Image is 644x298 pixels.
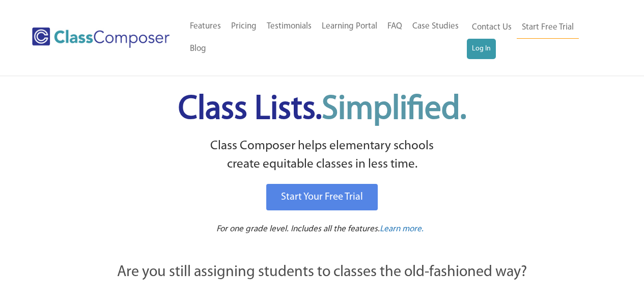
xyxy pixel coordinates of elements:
[185,15,226,38] a: Features
[262,15,317,38] a: Testimonials
[178,93,466,126] span: Class Lists.
[281,192,363,202] span: Start Your Free Trial
[467,39,496,59] a: Log In
[322,93,466,126] span: Simplified.
[407,15,464,38] a: Case Studies
[380,225,424,233] span: Learn more.
[517,16,579,39] a: Start Free Trial
[226,15,262,38] a: Pricing
[380,223,424,236] a: Learn more.
[467,16,517,39] a: Contact Us
[32,28,170,48] img: Class Composer
[317,15,382,38] a: Learning Portal
[185,15,467,60] nav: Header Menu
[185,38,211,60] a: Blog
[467,16,604,59] nav: Header Menu
[382,15,407,38] a: FAQ
[216,225,380,233] span: For one grade level. Includes all the features.
[61,137,583,174] p: Class Composer helps elementary schools create equitable classes in less time.
[266,184,378,210] a: Start Your Free Trial
[63,261,582,284] p: Are you still assigning students to classes the old-fashioned way?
